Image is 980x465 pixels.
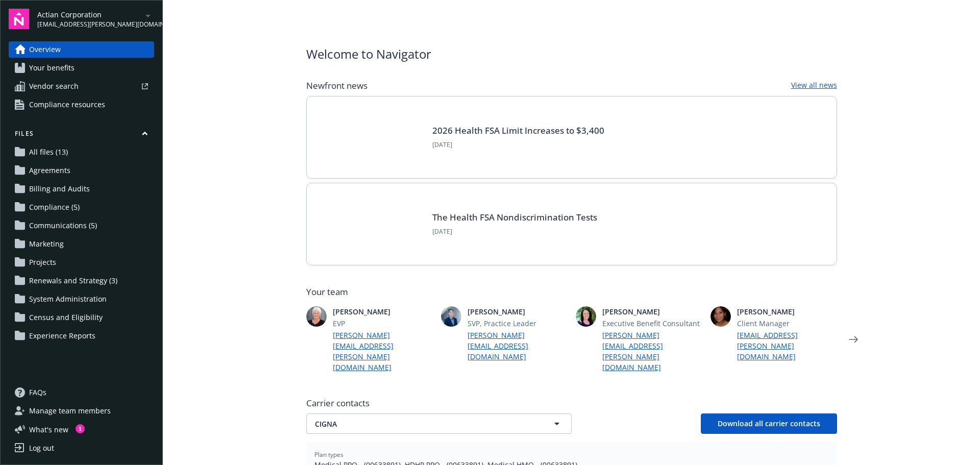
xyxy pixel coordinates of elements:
a: Your benefits [9,60,154,76]
span: Download all carrier contacts [718,419,820,428]
span: What ' s new [29,424,68,435]
span: Carrier contacts [306,397,837,409]
img: Card Image - EB Compliance Insights.png [323,200,420,249]
span: [PERSON_NAME] [468,306,568,317]
span: Plan types [314,450,829,459]
a: [PERSON_NAME][EMAIL_ADDRESS][DOMAIN_NAME] [468,330,568,362]
div: 1 [76,424,85,433]
button: CIGNA [306,413,572,434]
span: Billing and Audits [29,181,90,197]
span: [PERSON_NAME] [602,306,702,317]
a: Compliance resources [9,96,154,113]
button: What's new1 [9,424,85,435]
a: Experience Reports [9,328,154,344]
span: Your benefits [29,60,75,76]
button: Files [9,129,154,142]
img: BLOG-Card Image - Compliance - 2026 Health FSA Limit Increases to $3,400.jpg [323,113,420,162]
span: Agreements [29,162,70,179]
a: Next [845,331,862,348]
a: Communications (5) [9,217,154,234]
a: Renewals and Strategy (3) [9,273,154,289]
span: Actian Corporation [37,9,142,20]
span: Experience Reports [29,328,95,344]
a: Vendor search [9,78,154,94]
a: View all news [791,80,837,92]
a: Manage team members [9,403,154,419]
span: [DATE] [432,140,604,150]
span: SVP, Practice Leader [468,318,568,329]
span: Vendor search [29,78,79,94]
span: Marketing [29,236,64,252]
span: Executive Benefit Consultant [602,318,702,329]
a: FAQs [9,384,154,401]
a: Census and Eligibility [9,309,154,326]
a: [PERSON_NAME][EMAIL_ADDRESS][PERSON_NAME][DOMAIN_NAME] [333,330,433,373]
span: Compliance (5) [29,199,80,215]
div: Log out [29,440,54,456]
img: navigator-logo.svg [9,9,29,29]
a: Billing and Audits [9,181,154,197]
span: [PERSON_NAME] [333,306,433,317]
a: The Health FSA Nondiscrimination Tests [432,211,597,223]
span: Newfront news [306,80,367,92]
a: Overview [9,41,154,58]
a: 2026 Health FSA Limit Increases to $3,400 [432,125,604,136]
span: Overview [29,41,61,58]
span: Compliance resources [29,96,105,113]
span: [PERSON_NAME] [737,306,837,317]
a: [PERSON_NAME][EMAIL_ADDRESS][PERSON_NAME][DOMAIN_NAME] [602,330,702,373]
span: All files (13) [29,144,68,160]
span: [EMAIL_ADDRESS][PERSON_NAME][DOMAIN_NAME] [37,20,142,29]
a: Projects [9,254,154,271]
span: System Administration [29,291,107,307]
img: photo [306,306,327,327]
a: Agreements [9,162,154,179]
a: System Administration [9,291,154,307]
span: Projects [29,254,56,271]
span: Communications (5) [29,217,97,234]
span: Renewals and Strategy (3) [29,273,117,289]
span: FAQs [29,384,46,401]
a: Marketing [9,236,154,252]
span: [DATE] [432,227,597,236]
a: Compliance (5) [9,199,154,215]
span: EVP [333,318,433,329]
a: [EMAIL_ADDRESS][PERSON_NAME][DOMAIN_NAME] [737,330,837,362]
button: Download all carrier contacts [701,413,837,434]
span: Manage team members [29,403,111,419]
a: arrowDropDown [142,9,154,21]
span: Welcome to Navigator [306,45,431,63]
span: Your team [306,286,837,298]
button: Actian Corporation[EMAIL_ADDRESS][PERSON_NAME][DOMAIN_NAME]arrowDropDown [37,9,154,29]
span: CIGNA [315,419,527,429]
a: All files (13) [9,144,154,160]
img: photo [710,306,731,327]
span: Census and Eligibility [29,309,103,326]
img: photo [576,306,596,327]
span: Client Manager [737,318,837,329]
img: photo [441,306,461,327]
